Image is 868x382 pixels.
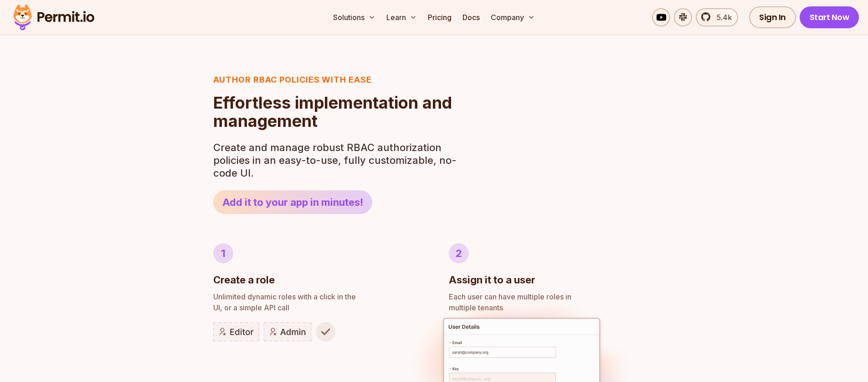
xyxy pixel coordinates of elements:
button: Solutions [329,8,379,26]
div: 1 [213,243,233,263]
div: 2 [449,243,469,263]
p: Create and manage robust RBAC authorization policies in an easy-to-use, fully customizable, no-co... [213,141,462,179]
h3: Assign it to a user [449,272,535,288]
a: 5.4k [696,8,738,26]
p: UI, or a simple API call [213,291,420,313]
img: Permit logo [9,2,98,33]
button: Learn [383,8,421,26]
a: Docs [459,8,483,26]
h3: Author RBAC POLICIES with EASE [213,73,462,86]
a: Start Now [800,6,859,28]
span: 5.4k [711,12,732,23]
button: Company [487,8,539,26]
span: Unlimited dynamic roles with a click in the [213,291,420,302]
a: Sign In [749,6,796,28]
a: Pricing [424,8,455,26]
h2: Effortless implementation and management [213,94,462,130]
h3: Create a role [213,272,275,288]
a: Add it to your app in minutes! [213,190,372,214]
